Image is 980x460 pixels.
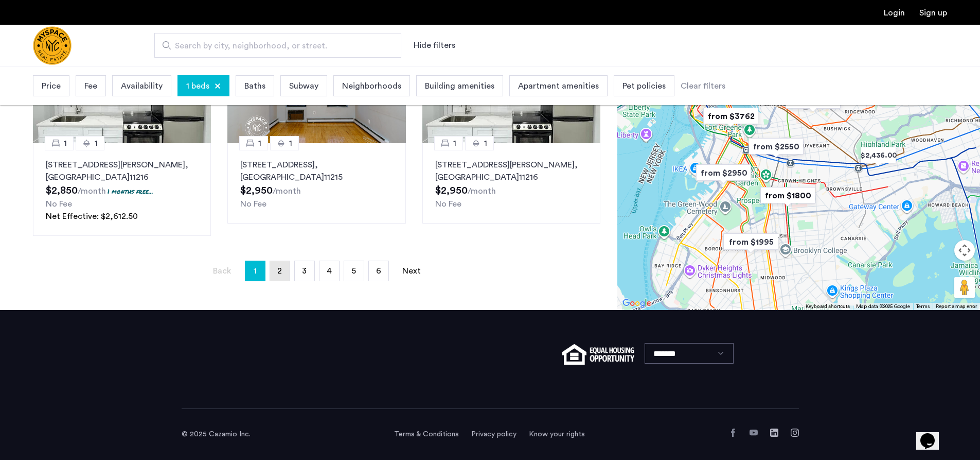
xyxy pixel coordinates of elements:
[108,187,153,196] p: 1 months free...
[620,297,654,310] img: Google
[414,39,455,52] button: Show or hide filters
[484,137,487,149] span: 1
[154,33,401,58] input: Apartment Search
[916,303,930,310] a: Terms (opens in new tab)
[425,80,494,92] span: Building amenities
[64,137,67,149] span: 1
[327,267,332,275] span: 4
[781,89,845,112] div: from $1923
[213,267,231,275] span: Back
[857,144,900,167] div: $2,436.00
[84,80,97,92] span: Fee
[435,159,587,183] p: [STREET_ADDRESS][PERSON_NAME] 11216
[468,187,496,195] sub: /month
[681,80,725,92] div: Clear filters
[42,80,61,92] span: Price
[240,159,393,183] p: [STREET_ADDRESS] 11215
[954,277,975,298] button: Drag Pegman onto the map to open Street View
[422,143,600,224] a: 11[STREET_ADDRESS][PERSON_NAME], [GEOGRAPHIC_DATA]11216No Fee
[46,200,72,208] span: No Fee
[277,267,282,275] span: 2
[244,80,265,92] span: Baths
[699,105,762,128] div: from $3762
[435,200,461,208] span: No Fee
[562,344,634,365] img: equal-housing.png
[529,429,585,439] a: Know your rights
[46,159,198,183] p: [STREET_ADDRESS][PERSON_NAME] 11216
[351,267,356,275] span: 5
[884,9,905,17] a: Login
[33,26,72,65] a: Cazamio Logo
[121,80,163,92] span: Availability
[227,143,405,224] a: 11[STREET_ADDRESS], [GEOGRAPHIC_DATA]11215No Fee
[622,80,666,92] span: Pet policies
[453,137,456,149] span: 1
[254,263,257,279] span: 1
[806,303,850,310] button: Keyboard shortcuts
[186,80,209,92] span: 1 beds
[182,431,251,438] span: © 2025 Cazamio Inc.
[95,137,98,149] span: 1
[620,297,654,310] a: Open this area in Google Maps (opens a new window)
[518,80,599,92] span: Apartment amenities
[719,230,782,253] div: from $1995
[729,429,737,437] a: Facebook
[954,240,975,261] button: Map camera controls
[78,187,106,195] sub: /month
[33,261,600,281] nav: Pagination
[744,135,808,158] div: from $2550
[376,267,381,275] span: 6
[756,184,819,207] div: from $1800
[692,161,755,184] div: from $2950
[258,137,261,149] span: 1
[856,304,910,309] span: Map data ©2025 Google
[916,419,949,450] iframe: chat widget
[33,26,72,65] img: logo
[33,143,211,236] a: 11[STREET_ADDRESS][PERSON_NAME], [GEOGRAPHIC_DATA]112161 months free...No FeeNet Effective: $2,61...
[289,137,292,149] span: 1
[240,185,273,196] span: $2,950
[46,212,138,220] span: Net Effective: $2,612.50
[435,185,468,196] span: $2,950
[471,429,516,439] a: Privacy policy
[919,9,947,17] a: Registration
[750,429,758,437] a: YouTube
[175,40,372,52] span: Search by city, neighborhood, or street.
[240,200,266,208] span: No Fee
[401,261,422,281] a: Next
[791,429,799,437] a: Instagram
[273,187,301,195] sub: /month
[936,303,977,310] a: Report a map error
[645,343,734,364] select: Language select
[289,80,318,92] span: Subway
[302,267,307,275] span: 3
[46,185,78,196] span: $2,850
[394,429,459,439] a: Terms and conditions
[342,80,401,92] span: Neighborhoods
[770,429,778,437] a: LinkedIn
